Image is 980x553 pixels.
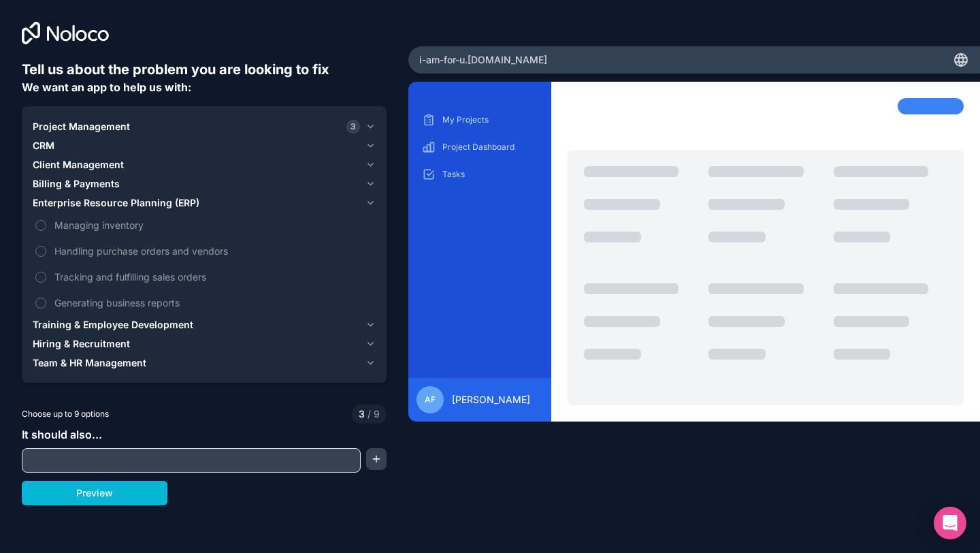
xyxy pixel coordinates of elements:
button: Enterprise Resource Planning (ERP) [33,193,376,212]
span: Billing & Payments [33,177,120,191]
button: Handling purchase orders and vendors [35,246,46,257]
button: Billing & Payments [33,174,376,193]
p: Tasks [442,169,538,180]
button: Tracking and fulfilling sales orders [35,272,46,283]
span: AF [425,394,436,405]
button: Team & HR Management [33,353,376,373]
span: 3 [359,407,365,421]
button: CRM [33,136,376,155]
p: Project Dashboard [442,142,538,153]
span: Hiring & Recruitment [33,337,130,351]
div: scrollable content [419,109,540,368]
span: 3 [346,120,360,133]
span: [PERSON_NAME] [452,393,530,407]
button: Preview [22,481,167,505]
button: Managing inventory [35,220,46,231]
button: Hiring & Recruitment [33,334,376,353]
span: Managing inventory [54,218,373,232]
button: Training & Employee Development [33,315,376,334]
div: Open Intercom Messenger [934,507,966,539]
button: Client Management [33,155,376,174]
span: Client Management [33,158,124,172]
span: 9 [365,407,380,421]
button: Project Management3 [33,117,376,136]
span: We want an app to help us with: [22,80,191,94]
span: Training & Employee Development [33,318,193,332]
button: Generating business reports [35,298,46,309]
span: CRM [33,139,54,153]
div: Enterprise Resource Planning (ERP) [33,212,376,315]
p: My Projects [442,114,538,125]
span: / [367,408,371,420]
span: Team & HR Management [33,356,146,370]
h6: Tell us about the problem you are looking to fix [22,60,387,79]
span: Choose up to 9 options [22,408,109,420]
span: Handling purchase orders and vendors [54,244,373,258]
span: i-am-for-u .[DOMAIN_NAME] [419,53,547,67]
span: Project Management [33,120,130,133]
span: Enterprise Resource Planning (ERP) [33,196,199,210]
span: It should also... [22,428,102,441]
span: Generating business reports [54,296,373,310]
span: Tracking and fulfilling sales orders [54,270,373,284]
